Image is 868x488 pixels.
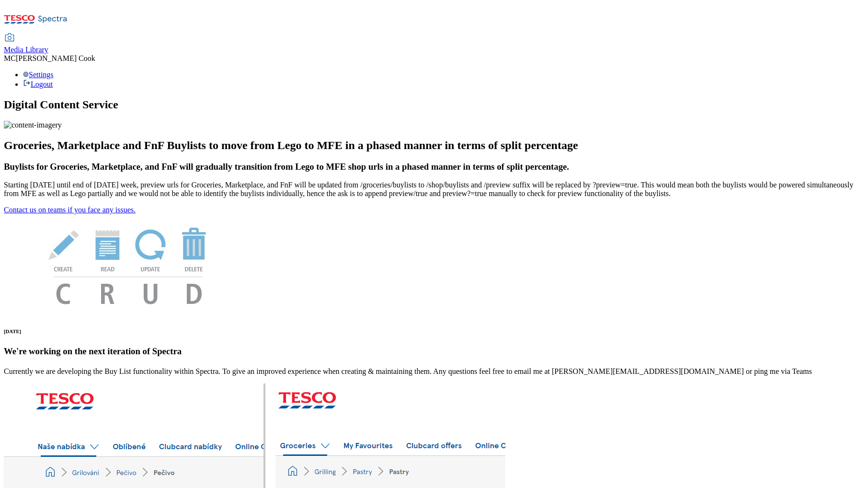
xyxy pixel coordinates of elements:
span: Media Library [4,46,48,54]
a: Logout [23,80,53,88]
img: content-imagery [4,121,62,129]
h2: Groceries, Marketplace and FnF Buylists to move from Lego to MFE in a phased manner in terms of s... [4,139,864,152]
p: Currently we are developing the Buy List functionality within Spectra. To give an improved experi... [4,367,864,376]
a: Contact us on teams if you face any issues. [4,206,136,214]
h6: [DATE] [4,328,864,334]
p: Starting [DATE] until end of [DATE] week, preview urls for Groceries, Marketplace, and FnF will b... [4,181,864,198]
a: Media Library [4,34,48,54]
h1: Digital Content Service [4,98,864,111]
h3: We're working on the next iteration of Spectra [4,346,864,357]
h3: Buylists for Groceries, Marketplace, and FnF will gradually transition from Lego to MFE shop urls... [4,162,864,172]
img: News Image [4,214,253,314]
span: MC [4,54,16,62]
span: [PERSON_NAME] Cook [16,54,95,62]
a: Settings [23,70,54,79]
